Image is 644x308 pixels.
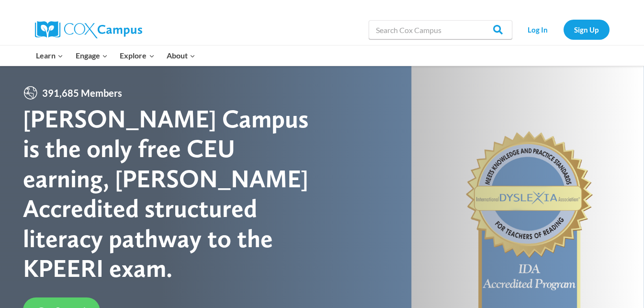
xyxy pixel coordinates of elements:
[517,20,610,39] nav: Secondary Navigation
[76,49,108,62] span: Engage
[35,21,142,38] img: Cox Campus
[38,85,126,101] span: 391,685 Members
[564,20,610,39] a: Sign Up
[369,20,512,39] input: Search Cox Campus
[517,20,559,39] a: Log In
[167,49,195,62] span: About
[30,46,202,66] nav: Primary Navigation
[23,104,322,283] div: [PERSON_NAME] Campus is the only free CEU earning, [PERSON_NAME] Accredited structured literacy p...
[36,49,63,62] span: Learn
[120,49,154,62] span: Explore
